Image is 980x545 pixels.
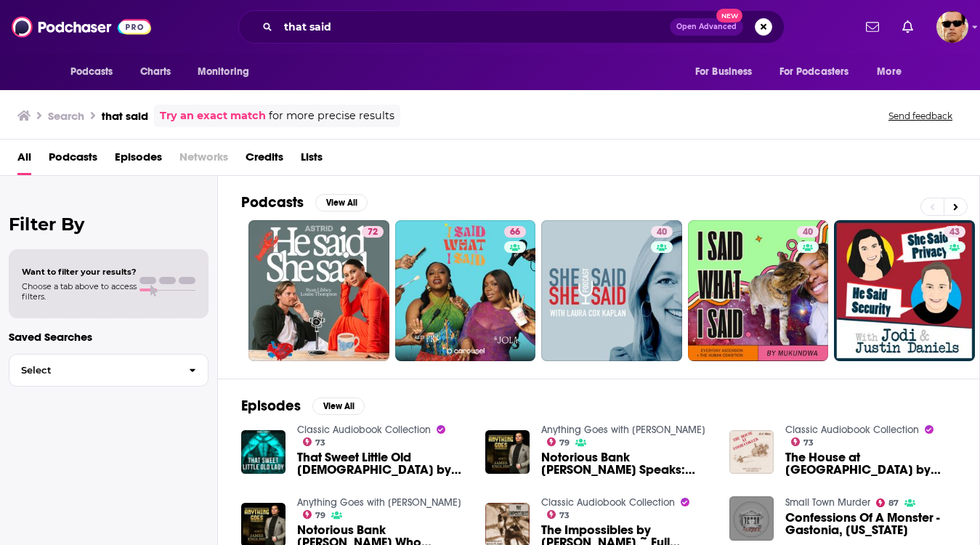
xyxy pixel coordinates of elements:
[246,145,283,175] a: Credits
[485,430,530,475] img: Notorious Bank Robber McVicar Speaks: Heists, Escapes, and Life on the Run.
[888,500,899,506] span: 87
[695,62,753,82] span: For Business
[803,225,813,240] span: 40
[395,220,536,361] a: 66
[785,424,919,436] a: Classic Audiobook Collection
[297,496,461,509] a: Anything Goes with James English
[559,512,570,519] span: 73
[867,58,920,86] button: open menu
[312,397,365,415] button: View All
[297,451,468,476] span: That Sweet Little Old [DEMOGRAPHIC_DATA] by [PERSON_NAME] ~ Full Audiobook
[297,451,468,476] a: That Sweet Little Old Lady by Randall Garrett ~ Full Audiobook
[797,226,819,238] a: 40
[241,193,368,211] a: PodcastsView All
[547,510,570,519] a: 73
[785,496,870,509] a: Small Town Murder
[179,145,228,175] span: Networks
[541,451,712,476] a: Notorious Bank Robber McVicar Speaks: Heists, Escapes, and Life on the Run.
[791,437,814,446] a: 73
[688,220,829,361] a: 40
[9,354,208,387] button: Select
[657,225,667,240] span: 40
[12,13,151,41] img: Podchaser - Follow, Share and Rate Podcasts
[936,11,968,43] button: Show profile menu
[716,9,742,23] span: New
[9,366,177,375] span: Select
[301,145,323,175] a: Lists
[70,62,113,82] span: Podcasts
[9,214,208,235] h2: Filter By
[238,10,785,44] div: Search podcasts, credits, & more...
[241,430,286,475] img: That Sweet Little Old Lady by Randall Garrett ~ Full Audiobook
[729,496,774,541] img: Confessions Of A Monster - Gastonia, North Carolina
[362,226,384,238] a: 72
[834,220,975,361] a: 43
[9,330,208,344] p: Saved Searches
[676,23,737,31] span: Open Advanced
[729,430,774,475] img: The House at Pooh Corner by A. A. Milne ~ Full Audiobook [family]
[368,225,378,240] span: 72
[22,267,137,277] span: Want to filter your results?
[884,110,957,122] button: Send feedback
[241,193,304,211] h2: Podcasts
[102,109,148,123] h3: that said
[949,225,960,240] span: 43
[115,145,162,175] a: Episodes
[315,440,325,446] span: 73
[541,220,682,361] a: 40
[541,496,675,509] a: Classic Audiobook Collection
[17,145,31,175] a: All
[140,62,171,82] span: Charts
[303,510,326,519] a: 79
[504,226,526,238] a: 66
[785,451,956,476] a: The House at Pooh Corner by A. A. Milne ~ Full Audiobook [family]
[944,226,965,238] a: 43
[241,397,301,415] h2: Episodes
[779,62,849,82] span: For Podcasters
[785,512,956,536] a: Confessions Of A Monster - Gastonia, North Carolina
[303,437,326,446] a: 73
[936,11,968,43] span: Logged in as karldevries
[803,440,814,446] span: 73
[785,451,956,476] span: The House at [GEOGRAPHIC_DATA] by [PERSON_NAME] ~ Full Audiobook [family]
[48,109,84,123] h3: Search
[297,424,431,436] a: Classic Audiobook Collection
[49,145,97,175] a: Podcasts
[860,15,885,39] a: Show notifications dropdown
[278,15,670,39] input: Search podcasts, credits, & more...
[541,424,705,436] a: Anything Goes with James English
[510,225,520,240] span: 66
[770,58,870,86] button: open menu
[685,58,771,86] button: open menu
[877,62,902,82] span: More
[269,108,394,124] span: for more precise results
[315,512,325,519] span: 79
[651,226,673,238] a: 40
[315,194,368,211] button: View All
[241,397,365,415] a: EpisodesView All
[559,440,570,446] span: 79
[670,18,743,36] button: Open AdvancedNew
[198,62,249,82] span: Monitoring
[22,281,137,302] span: Choose a tab above to access filters.
[131,58,180,86] a: Charts
[896,15,919,39] a: Show notifications dropdown
[187,58,268,86] button: open menu
[541,451,712,476] span: Notorious Bank [PERSON_NAME] Speaks: Heists, Escapes, and Life on the Run.
[160,108,266,124] a: Try an exact match
[248,220,389,361] a: 72
[876,498,899,507] a: 87
[936,11,968,43] img: User Profile
[547,437,570,446] a: 79
[785,512,956,536] span: Confessions Of A Monster - Gastonia, [US_STATE]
